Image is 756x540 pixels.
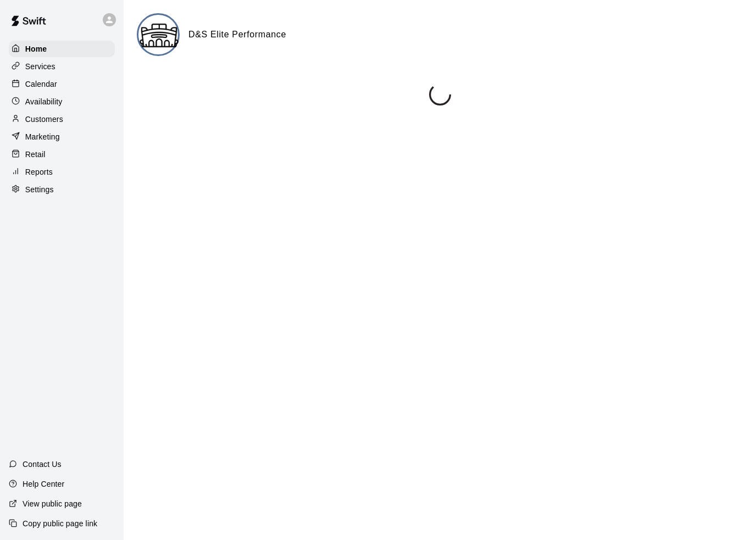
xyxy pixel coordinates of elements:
p: Customers [25,114,63,125]
a: Reports [9,164,115,180]
a: Customers [9,111,115,127]
a: Calendar [9,76,115,92]
p: Copy public page link [23,518,97,529]
a: Marketing [9,129,115,145]
h6: D&S Elite Performance [188,27,286,42]
a: Settings [9,181,115,198]
a: Home [9,41,115,57]
img: D&S Elite Performance logo [138,15,180,56]
p: Availability [25,96,63,107]
p: Help Center [23,478,64,489]
a: Services [9,58,115,75]
p: Contact Us [23,459,62,470]
a: Availability [9,93,115,110]
p: Services [25,61,55,72]
p: Retail [25,149,46,160]
p: Calendar [25,79,57,90]
a: Retail [9,146,115,163]
p: Home [25,43,47,54]
p: View public page [23,498,82,509]
p: Marketing [25,131,60,142]
p: Reports [25,166,53,177]
p: Settings [25,184,54,195]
